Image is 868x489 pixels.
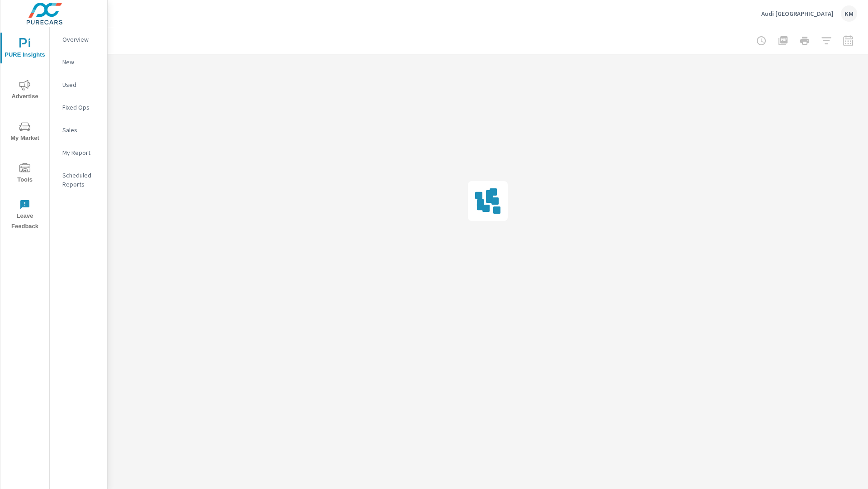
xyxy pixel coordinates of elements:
[0,27,49,235] div: nav menu
[50,123,107,137] div: Sales
[50,101,107,114] div: Fixed Ops
[3,199,47,232] span: Leave Feedback
[62,58,100,67] p: New
[62,125,100,134] p: Sales
[3,80,47,102] span: Advertise
[62,148,100,157] p: My Report
[3,121,47,144] span: My Market
[3,38,47,60] span: PURE Insights
[50,33,107,46] div: Overview
[62,35,100,44] p: Overview
[761,10,834,18] p: Audi [GEOGRAPHIC_DATA]
[62,80,100,89] p: Used
[50,168,107,191] div: Scheduled Reports
[841,5,857,22] div: KM
[62,103,100,112] p: Fixed Ops
[62,171,100,189] p: Scheduled Reports
[50,78,107,91] div: Used
[3,163,47,185] span: Tools
[50,146,107,159] div: My Report
[50,55,107,69] div: New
